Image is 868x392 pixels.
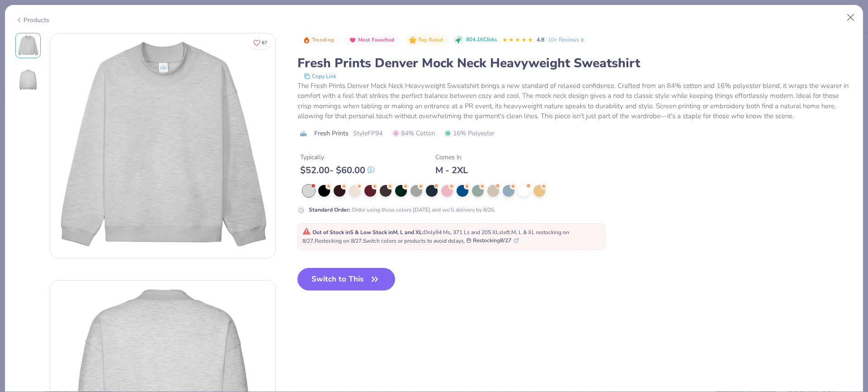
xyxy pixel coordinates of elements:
img: Front [17,35,39,56]
span: 84% Cotton [392,129,435,138]
button: Badge Button [405,34,448,46]
div: The Fresh Prints Denver Mock Neck Heavyweight Sweatshirt brings a new standard of relaxed confide... [297,81,853,121]
div: Fresh Prints Denver Mock Neck Heavyweight Sweatshirt [297,55,853,72]
strong: Standard Order : [309,206,350,213]
button: Like [249,36,271,49]
span: Top Rated [418,37,443,42]
strong: Out of Stock in S [312,229,355,236]
span: Only 94 Ms, 371 Ls and 205 XLs left. M, L & XL restocking on 8/27. Restocking on 8/27. Switch col... [302,229,569,245]
button: copy to clipboard [301,72,339,81]
img: Top Rated sort [409,37,416,44]
div: Order using these colors [DATE] and we’ll delivery by 8/26. [309,206,495,214]
div: Products [15,15,49,25]
span: 4.8 [537,36,544,43]
button: Badge Button [298,34,339,46]
button: Close [842,9,859,26]
button: Switch to This [297,268,396,291]
button: Restocking8/27 [467,236,519,244]
strong: & Low Stock in M, L and XL : [355,229,424,236]
div: $ 52.00 - $ 60.00 [300,165,374,176]
div: Typically [300,152,374,162]
img: brand logo [297,130,310,137]
div: Crimson Red [339,155,401,175]
img: Front [50,33,275,258]
img: Back [17,69,39,91]
span: Trending [312,37,334,42]
div: M - 2XL [435,165,468,176]
span: Made to Order Color [344,166,393,173]
img: Trending sort [303,37,310,44]
div: Comes In [435,152,468,162]
span: Fresh Prints [314,129,349,138]
div: 4.8 Stars [502,33,533,47]
span: Style FP94 [353,129,382,138]
span: 16% Polyester [444,129,495,138]
a: 10+ Reviews [548,36,585,44]
span: 67 [262,41,267,45]
img: Most Favorited sort [349,37,356,44]
span: Most Favorited [358,37,394,42]
span: 804.1K Clicks [466,36,497,44]
button: Badge Button [344,34,399,46]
